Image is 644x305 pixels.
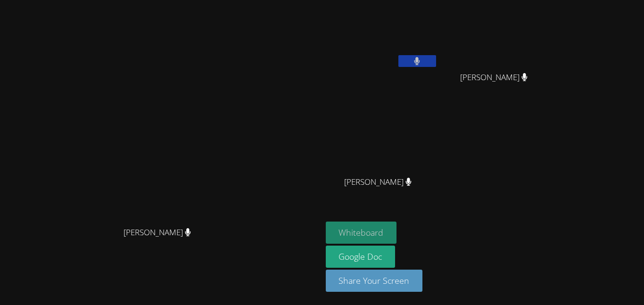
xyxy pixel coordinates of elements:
[326,222,397,244] button: Whiteboard
[326,246,396,268] a: Google Doc
[326,270,423,292] button: Share Your Screen
[124,226,191,239] span: [PERSON_NAME]
[344,175,412,189] span: [PERSON_NAME]
[460,71,528,84] span: [PERSON_NAME]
